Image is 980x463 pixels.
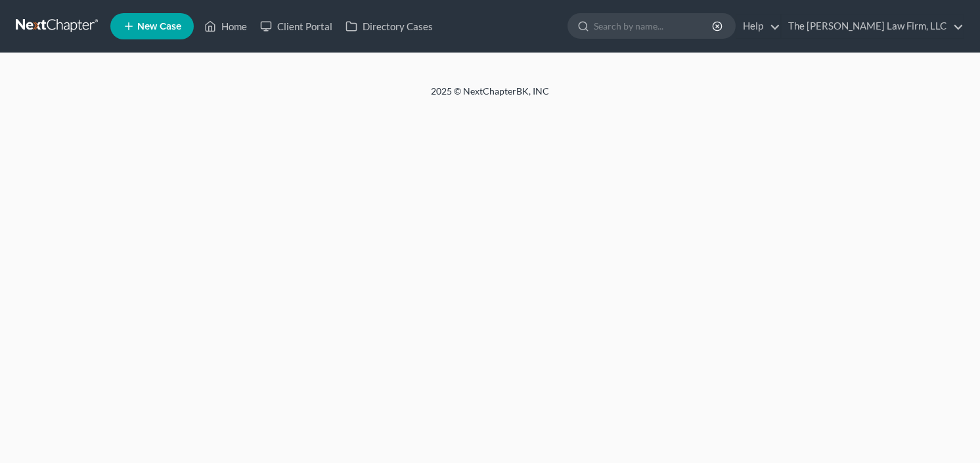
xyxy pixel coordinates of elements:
[254,14,339,38] a: Client Portal
[137,22,181,32] span: New Case
[116,85,864,108] div: 2025 © NextChapterBK, INC
[198,14,254,38] a: Home
[782,14,964,38] a: The [PERSON_NAME] Law Firm, LLC
[736,14,780,38] a: Help
[339,14,439,38] a: Directory Cases
[594,14,714,38] input: Search by name...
